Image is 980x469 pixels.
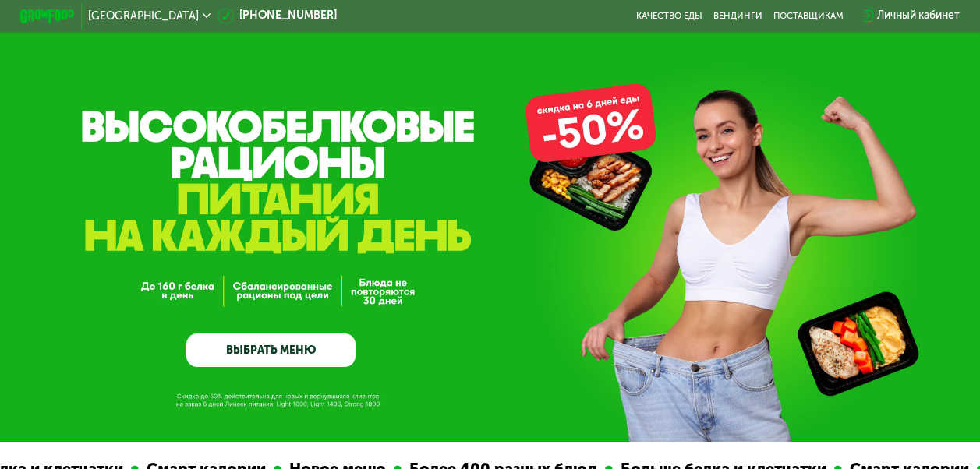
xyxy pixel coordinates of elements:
span: [GEOGRAPHIC_DATA] [88,11,199,22]
a: Вендинги [713,11,762,22]
a: Качество еды [636,11,702,22]
div: Личный кабинет [877,8,960,24]
a: [PHONE_NUMBER] [218,8,337,24]
a: ВЫБРАТЬ МЕНЮ [186,333,356,368]
div: поставщикам [773,11,844,22]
